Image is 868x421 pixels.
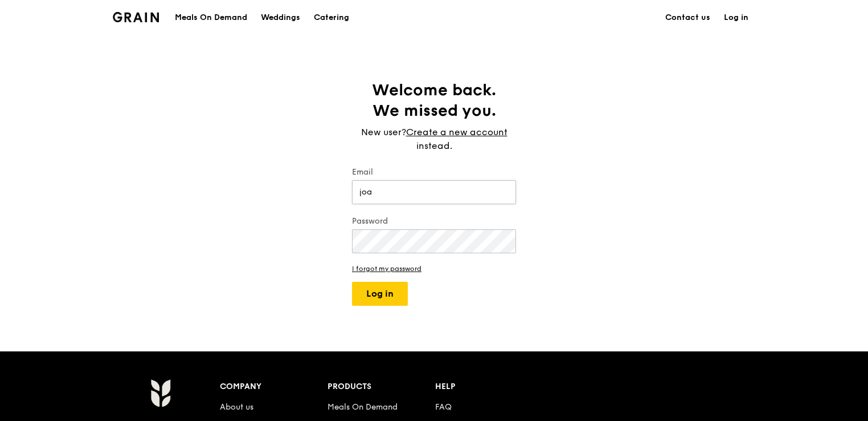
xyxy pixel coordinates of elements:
h1: Welcome back. We missed you. [352,80,516,121]
div: Meals On Demand [175,1,247,35]
span: New user? [361,127,406,137]
a: I forgot my password [352,265,516,273]
a: Weddings [254,1,307,35]
div: Company [220,379,327,395]
a: FAQ [435,402,452,412]
label: Password [352,216,516,227]
a: Create a new account [406,126,507,139]
button: Log in [352,282,408,306]
img: Grain [150,379,170,407]
a: Log in [717,1,755,35]
a: Catering [307,1,356,35]
span: instead. [416,140,452,151]
img: Grain [113,12,159,22]
div: Catering [314,1,349,35]
a: Contact us [658,1,717,35]
div: Products [327,379,435,395]
div: Help [435,379,543,395]
label: Email [352,167,516,178]
a: About us [220,402,253,412]
a: Meals On Demand [327,402,398,412]
div: Weddings [261,1,300,35]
